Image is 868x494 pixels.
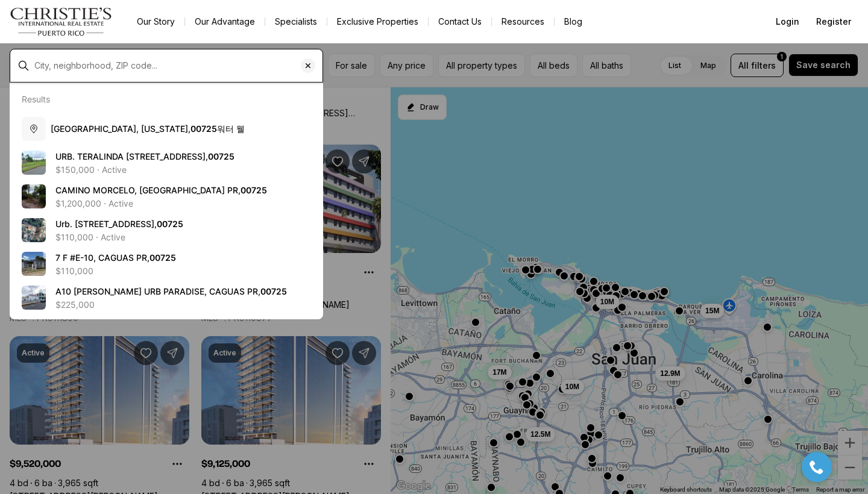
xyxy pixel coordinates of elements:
[55,199,133,208] p: $1,200,000 · Active
[776,17,799,27] span: Login
[17,281,316,314] a: View details: A10 ANGEL ORTIZ URB PARADISE
[51,123,245,134] span: [GEOGRAPHIC_DATA], [US_STATE], 워터 웰
[55,252,176,263] span: 7 F #E-10, CAGUAS PR,
[241,185,267,195] b: 00725
[260,286,287,296] b: 00725
[185,13,265,30] a: Our Advantage
[10,7,113,36] img: logo
[769,10,807,34] button: Login
[55,185,267,195] span: CAMINO MORCELO, [GEOGRAPHIC_DATA] PR,
[555,13,592,30] a: Blog
[55,300,95,310] p: $225,000
[55,151,234,161] span: URB. TERALINDA [STREET_ADDRESS],
[190,123,217,134] b: 00725
[492,13,554,30] a: Resources
[55,266,93,276] p: $110,000
[208,151,234,161] b: 00725
[327,13,428,30] a: Exclusive Properties
[127,13,184,30] a: Our Story
[55,286,287,296] span: A10 [PERSON_NAME] URB PARADISE, CAGUAS PR,
[265,13,327,30] a: Specialists
[22,94,50,104] p: Results
[17,213,316,247] a: View details: Urb. Lakeview Estates B6 VIEW DRIVE #B6
[816,17,851,27] span: Register
[809,10,858,34] button: Register
[17,247,316,281] a: View details: 7 F #E-10
[17,180,316,213] a: View details: CAMINO MORCELO
[55,233,125,242] p: $110,000 · Active
[157,219,183,229] b: 00725
[55,219,183,229] span: Urb. [STREET_ADDRESS],
[149,252,176,263] b: 00725
[17,146,316,180] a: View details: URB. TERALINDA CALLE TOLEDO ##6
[301,49,322,82] button: Clear search input
[429,13,491,30] button: Contact Us
[55,165,127,175] p: $150,000 · Active
[17,112,316,146] button: [GEOGRAPHIC_DATA], [US_STATE],00725워터 웰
